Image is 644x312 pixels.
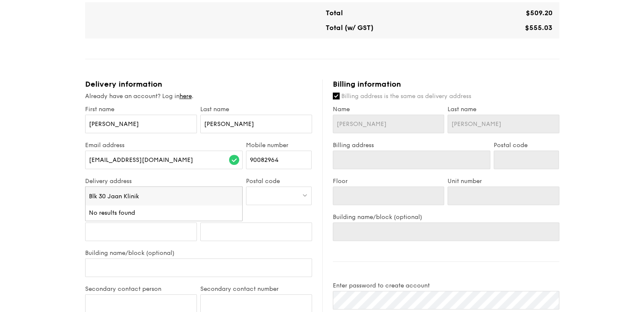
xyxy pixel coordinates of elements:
label: Postal code [246,178,312,185]
span: $509.20 [526,9,553,17]
span: Delivery information [85,79,162,89]
a: here [180,93,192,100]
label: Last name [448,106,559,113]
label: Postal code [494,142,559,149]
input: Billing address is the same as delivery address [333,93,340,99]
span: Total [326,9,343,17]
label: Unit number [448,178,559,185]
img: icon-dropdown.fa26e9f9.svg [302,192,308,198]
div: Already have an account? Log in . [85,92,312,101]
label: Email address [85,142,243,149]
span: $555.03 [525,24,553,32]
label: Building name/block (optional) [85,249,312,257]
span: Total (w/ GST) [326,24,373,32]
label: Delivery address [85,178,243,185]
label: Mobile number [246,142,312,149]
label: Secondary contact person [85,285,197,293]
label: Floor [333,178,445,185]
label: Name [333,106,445,113]
span: Billing address is the same as delivery address [341,93,471,100]
span: Billing information [333,79,401,89]
label: Building name/block (optional) [333,213,559,221]
label: Last name [200,106,312,113]
img: icon-success.f839ccf9.svg [229,155,239,165]
label: Enter password to create account [333,282,559,289]
label: Secondary contact number [200,285,312,293]
li: No results found [86,205,243,221]
label: Billing address [333,142,490,149]
label: First name [85,106,197,113]
label: Unit number [200,213,312,221]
